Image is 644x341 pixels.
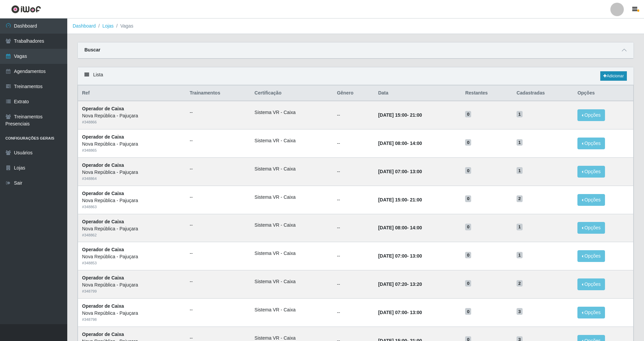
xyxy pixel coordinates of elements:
[378,169,422,174] strong: -
[333,101,374,129] td: --
[333,186,374,214] td: --
[82,289,182,294] div: # 348799
[410,169,422,174] time: 13:00
[410,310,422,315] time: 13:00
[255,278,329,285] li: Sistema VR - Caixa
[378,197,422,202] strong: -
[378,112,407,118] time: [DATE] 15:00
[577,166,605,178] button: Opções
[82,219,124,224] strong: Operador de Caixa
[82,225,182,232] div: Nova República - Pajuçara
[410,141,422,146] time: 14:00
[114,23,134,30] li: Vagas
[82,303,124,309] strong: Operador de Caixa
[465,308,471,315] span: 0
[82,162,124,168] strong: Operador de Caixa
[82,112,182,119] div: Nova República - Pajuçara
[577,138,605,149] button: Opções
[255,194,329,201] li: Sistema VR - Caixa
[465,111,471,118] span: 0
[577,278,605,290] button: Opções
[255,137,329,144] li: Sistema VR - Caixa
[82,310,182,317] div: Nova República - Pajuçara
[82,253,182,260] div: Nova República - Pajuçara
[84,47,100,52] strong: Buscar
[378,112,422,118] strong: -
[410,281,422,287] time: 13:20
[333,298,374,327] td: --
[517,195,523,202] span: 2
[378,169,407,174] time: [DATE] 07:00
[378,197,407,202] time: [DATE] 15:00
[378,141,407,146] time: [DATE] 08:00
[517,252,523,259] span: 1
[378,281,407,287] time: [DATE] 07:20
[82,281,182,289] div: Nova República - Pajuçara
[333,129,374,158] td: --
[73,23,96,29] a: Dashboard
[465,224,471,230] span: 0
[82,232,182,238] div: # 348862
[190,165,247,173] ul: --
[461,85,512,101] th: Restantes
[577,109,605,121] button: Opções
[190,194,247,201] ul: --
[577,194,605,206] button: Opções
[82,317,182,323] div: # 348798
[82,148,182,153] div: # 348865
[82,141,182,148] div: Nova República - Pajuçara
[577,250,605,262] button: Opções
[517,139,523,146] span: 1
[465,252,471,259] span: 0
[378,310,407,315] time: [DATE] 07:00
[11,5,41,13] img: CoreUI Logo
[186,85,251,101] th: Trainamentos
[600,71,627,81] a: Adicionar
[251,85,333,101] th: Certificação
[465,167,471,174] span: 0
[67,18,644,34] nav: breadcrumb
[517,224,523,230] span: 1
[190,250,247,257] ul: --
[255,306,329,313] li: Sistema VR - Caixa
[190,137,247,144] ul: --
[82,247,124,252] strong: Operador de Caixa
[513,85,573,101] th: Cadastradas
[410,197,422,202] time: 21:00
[333,242,374,270] td: --
[255,109,329,116] li: Sistema VR - Caixa
[378,253,407,259] time: [DATE] 07:00
[82,176,182,182] div: # 348864
[82,119,182,125] div: # 348866
[82,260,182,266] div: # 348853
[82,332,124,337] strong: Operador de Caixa
[410,225,422,230] time: 14:00
[190,109,247,116] ul: --
[517,111,523,118] span: 1
[465,195,471,202] span: 0
[333,214,374,242] td: --
[333,157,374,186] td: --
[577,307,605,318] button: Opções
[82,204,182,210] div: # 348863
[410,253,422,259] time: 13:00
[517,167,523,174] span: 1
[82,106,124,111] strong: Operador de Caixa
[78,85,186,101] th: Ref
[378,281,422,287] strong: -
[378,225,422,230] strong: -
[190,278,247,285] ul: --
[255,165,329,173] li: Sistema VR - Caixa
[378,225,407,230] time: [DATE] 08:00
[374,85,461,101] th: Data
[82,134,124,140] strong: Operador de Caixa
[465,280,471,287] span: 0
[82,169,182,176] div: Nova República - Pajuçara
[82,191,124,196] strong: Operador de Caixa
[333,270,374,299] td: --
[78,67,634,85] div: Lista
[333,85,374,101] th: Gênero
[573,85,633,101] th: Opções
[102,23,113,29] a: Lojas
[190,306,247,313] ul: --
